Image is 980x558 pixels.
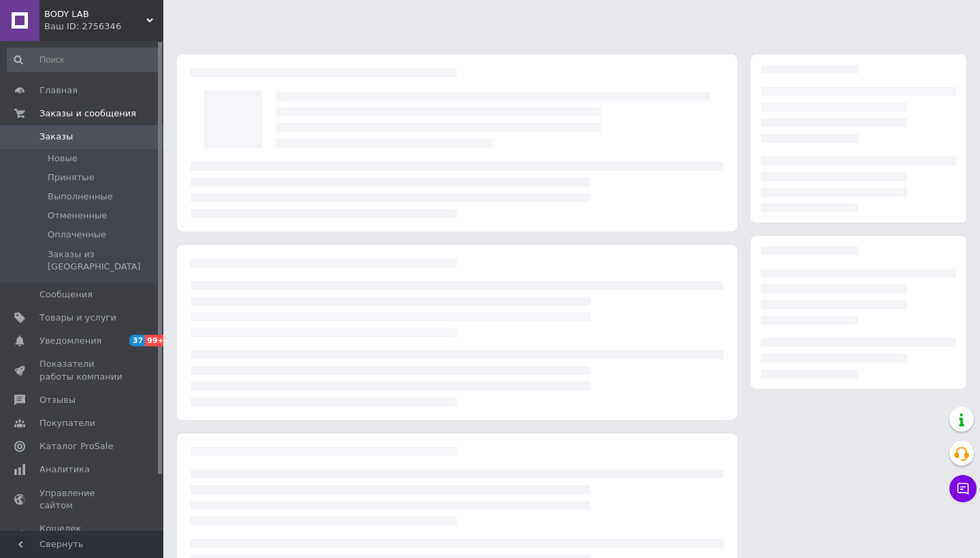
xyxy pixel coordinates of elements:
[7,48,161,72] input: Поиск
[949,475,977,502] button: Чат с покупателем
[39,440,113,453] span: Каталог ProSale
[145,335,167,346] span: 99+
[39,289,93,301] span: Сообщения
[48,229,106,241] span: Оплаченные
[39,84,78,97] span: Главная
[39,417,95,429] span: Покупатели
[39,335,101,347] span: Уведомления
[39,487,126,512] span: Управление сайтом
[44,20,163,33] div: Ваш ID: 2756346
[39,463,90,476] span: Аналитика
[48,171,95,184] span: Принятые
[39,358,126,382] span: Показатели работы компании
[39,108,136,120] span: Заказы и сообщения
[44,8,146,20] span: BODY LAB
[48,248,159,273] span: Заказы из [GEOGRAPHIC_DATA]
[48,191,113,203] span: Выполненные
[39,523,126,547] span: Кошелек компании
[39,312,116,324] span: Товары и услуги
[39,394,76,406] span: Отзывы
[129,335,145,346] span: 37
[48,152,78,165] span: Новые
[39,131,73,143] span: Заказы
[48,210,107,222] span: Отмененные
